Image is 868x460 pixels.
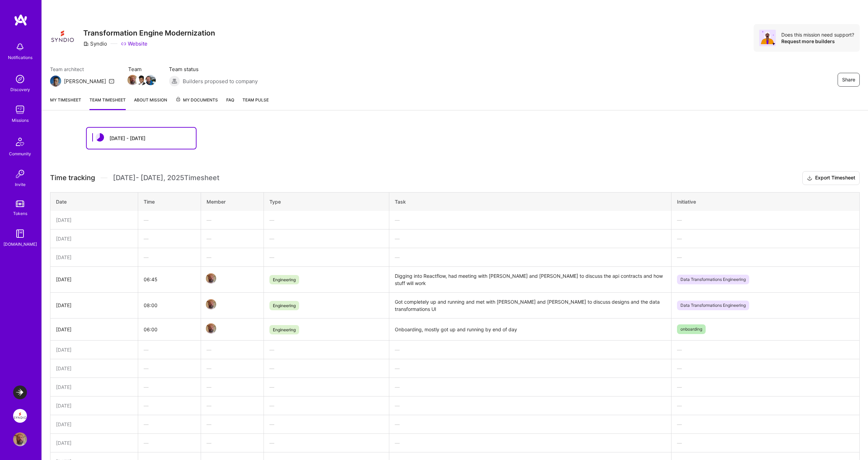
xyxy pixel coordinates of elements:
div: [DATE] [56,421,132,428]
div: — [677,254,854,261]
span: Data Transformations Engineering [677,301,749,310]
img: Team Member Avatar [127,75,138,85]
a: Team Member Avatar [207,298,216,310]
th: Date [50,192,138,211]
div: — [395,254,666,261]
div: — [207,346,258,353]
a: Team Member Avatar [137,74,146,86]
td: Got completely up and running and met with [PERSON_NAME] and [PERSON_NAME] to discuss designs and... [389,292,671,318]
div: — [269,402,383,409]
h3: Transformation Engine Modernization [83,29,215,37]
div: — [269,439,383,447]
div: [DATE] [56,439,132,447]
div: Discovery [10,86,30,93]
div: [PERSON_NAME] [64,78,106,85]
div: — [144,254,195,261]
div: — [144,421,195,428]
span: Engineering [269,275,299,284]
div: [DATE] [56,326,132,333]
div: — [207,439,258,447]
div: — [207,365,258,372]
div: — [144,365,195,372]
div: Notifications [8,54,32,61]
a: Team Member Avatar [207,323,216,334]
a: LaunchDarkly: Backend and Fullstack Support [11,385,29,399]
div: — [207,235,258,242]
div: — [677,235,854,242]
a: Team timesheet [89,96,126,110]
div: — [395,346,666,353]
div: — [207,402,258,409]
a: About Mission [134,96,167,110]
th: Member [201,192,264,211]
div: Missions [12,117,29,124]
a: FAQ [226,96,234,110]
a: Syndio: Transformation Engine Modernization [11,409,29,423]
div: — [677,439,854,447]
span: Builders proposed to company [183,78,258,85]
div: Does this mission need support? [781,31,854,38]
div: Invite [15,181,26,188]
td: 08:00 [138,292,201,318]
div: — [144,383,195,391]
td: 06:45 [138,266,201,292]
a: My Documents [175,96,218,110]
a: My timesheet [50,96,81,110]
span: Time tracking [50,174,95,182]
img: logo [14,14,28,26]
div: — [269,383,383,391]
th: Initiative [671,192,860,211]
div: — [677,421,854,428]
div: [DATE] [56,302,132,309]
div: — [395,439,666,447]
img: Avatar [759,30,776,46]
div: — [395,216,666,224]
div: — [395,421,666,428]
span: Share [842,76,855,83]
span: onboarding [677,324,706,334]
img: Company Logo [50,24,75,49]
td: 06:00 [138,318,201,340]
span: Team Pulse [242,97,269,102]
div: Request more builders [781,38,854,45]
th: Time [138,192,201,211]
a: Team Member Avatar [207,273,216,284]
div: — [269,421,383,428]
span: Team status [169,66,258,73]
img: Team Member Avatar [206,273,216,284]
div: [DATE] [56,346,132,353]
div: — [269,216,383,224]
div: — [207,383,258,391]
td: Digging into Reactflow, had meeting with [PERSON_NAME] and [PERSON_NAME] to discuss the api contr... [389,266,671,292]
div: — [207,216,258,224]
span: [DATE] - [DATE] , 2025 Timesheet [113,174,219,182]
img: bell [13,40,27,54]
img: Team Member Avatar [136,75,147,85]
div: [DATE] [56,383,132,391]
img: Community [12,134,28,150]
div: — [395,365,666,372]
i: icon Download [807,175,812,182]
a: User Avatar [11,432,29,446]
img: status icon [96,133,104,141]
div: — [395,235,666,242]
img: LaunchDarkly: Backend and Fullstack Support [13,385,27,399]
div: Tokens [13,210,27,217]
div: — [677,383,854,391]
div: — [144,439,195,447]
div: — [144,235,195,242]
div: — [395,402,666,409]
div: [DATE] [56,276,132,283]
div: Community [9,150,31,157]
div: [DATE] [56,254,132,261]
th: Type [264,192,389,211]
button: Share [838,73,860,87]
div: [DATE] [56,216,132,224]
img: Team Member Avatar [145,75,156,85]
div: — [269,235,383,242]
div: — [677,216,854,224]
div: Syndio [83,40,107,47]
img: Invite [13,167,27,181]
i: icon CompanyGray [83,41,89,47]
img: tokens [16,200,24,207]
